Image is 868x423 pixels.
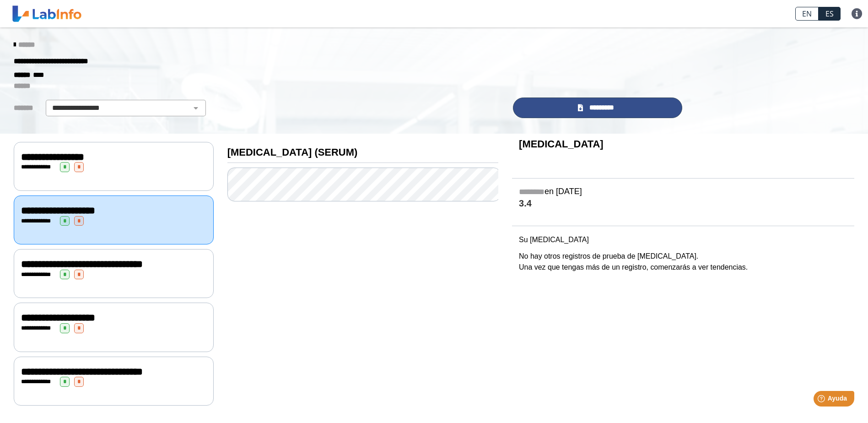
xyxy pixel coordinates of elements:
b: [MEDICAL_DATA] [519,138,604,150]
h4: 3.4 [519,198,847,210]
p: Su [MEDICAL_DATA] [519,234,847,245]
p: No hay otros registros de prueba de [MEDICAL_DATA]. Una vez que tengas más de un registro, comenz... [519,251,847,273]
h5: en [DATE] [519,187,847,197]
a: EN [795,7,819,21]
b: [MEDICAL_DATA] (SERUM) [227,146,358,158]
iframe: Help widget launcher [787,387,858,413]
a: ES [819,7,841,21]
